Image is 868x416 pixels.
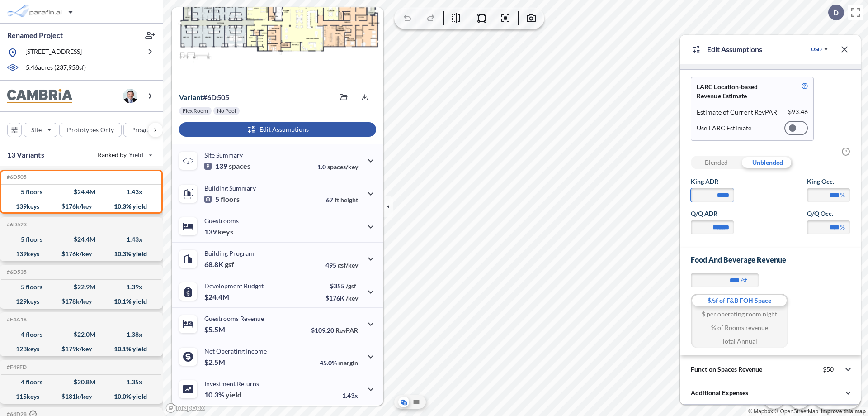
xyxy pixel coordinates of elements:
p: Guestrooms Revenue [204,315,264,322]
span: keys [218,227,233,236]
p: $176K [325,294,358,302]
label: King ADR [691,177,734,186]
p: Building Program [204,249,254,257]
span: spaces/key [327,163,358,171]
p: 68.8K [204,260,234,269]
p: $355 [325,282,358,290]
p: 5.46 acres ( 237,958 sf) [26,63,86,73]
p: No Pool [217,107,236,115]
span: Variant [179,93,203,101]
h3: Food and Beverage Revenue [691,255,850,264]
button: Prototypes Only [59,123,122,137]
label: King Occ. [807,177,850,186]
p: 1.43x [342,392,358,399]
p: 45.0% [320,359,358,367]
span: floors [221,195,240,204]
p: Additional Expenses [691,388,748,397]
p: Prototypes Only [67,125,114,134]
button: Aerial View [398,397,409,407]
a: Mapbox [748,408,773,415]
p: [STREET_ADDRESS] [25,47,82,58]
p: Development Budget [204,282,264,290]
p: 10.3% [204,390,241,399]
p: Use LARC Estimate [697,124,751,132]
p: 139 [204,162,250,171]
p: Program [131,125,156,134]
p: $2.5M [204,358,226,367]
span: Yield [129,150,144,159]
p: Renamed Project [7,30,63,40]
div: % of Rooms revenue [691,321,788,335]
h5: Click to copy the code [5,174,27,180]
div: USD [811,46,822,53]
label: Q/Q ADR [691,209,734,218]
label: % [840,223,845,232]
span: height [340,196,358,204]
p: Flex Room [183,107,208,115]
p: Site Summary [204,151,243,159]
p: $50 [823,365,834,373]
span: ft [335,196,339,204]
a: Mapbox homepage [165,403,205,413]
label: /sf [741,276,747,285]
p: D [833,9,839,17]
button: Program [123,123,172,137]
p: Estimate of Current RevPAR [697,108,778,117]
p: $ 93.46 [788,108,808,117]
p: Function Spaces Revenue [691,365,762,374]
h5: Click to copy the code [5,269,27,275]
img: user logo [123,89,137,103]
h5: Click to copy the code [5,221,27,228]
button: Site [24,123,57,137]
p: $5.5M [204,325,226,334]
div: Unblended [742,156,793,169]
p: Site [31,125,42,134]
button: Edit Assumptions [179,122,376,137]
button: Ranked by Yield [90,148,158,162]
label: Q/Q Occ. [807,209,850,218]
div: Blended [691,156,742,169]
p: Edit Assumptions [707,44,762,55]
div: Total Annual [691,335,788,348]
p: $24.4M [204,292,231,301]
label: % [840,191,845,200]
p: 139 [204,227,233,236]
p: 67 [326,196,358,204]
p: Guestrooms [204,217,239,225]
img: BrandImage [7,89,72,103]
p: Net Operating Income [204,347,267,355]
p: # 6d505 [179,93,229,102]
div: $ per operating room night [691,307,788,321]
span: RevPAR [335,326,358,334]
button: Site Plan [411,397,422,407]
p: Building Summary [204,184,256,192]
p: $109.20 [311,326,358,334]
h5: Click to copy the code [5,364,27,370]
span: /gsf [346,282,356,290]
p: Investment Returns [204,380,259,387]
p: 1.0 [317,163,358,171]
span: ? [842,148,850,156]
p: 5 [204,195,240,204]
p: LARC Location-based Revenue Estimate [697,82,780,100]
p: 13 Variants [7,149,44,160]
span: yield [226,390,241,399]
p: 495 [325,261,358,269]
span: spaces [229,162,250,171]
span: gsf/key [338,261,358,269]
span: gsf [225,260,234,269]
span: margin [338,359,358,367]
div: $/sf of F&B FOH Space [691,294,788,307]
a: OpenStreetMap [774,408,818,415]
h5: Click to copy the code [5,316,27,323]
span: /key [346,294,358,302]
a: Improve this map [821,408,866,415]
